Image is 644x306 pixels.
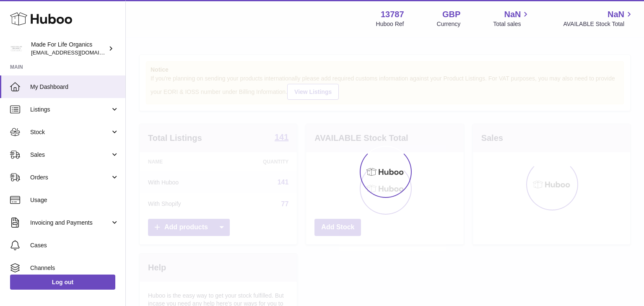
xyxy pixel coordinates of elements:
img: internalAdmin-13787@internal.huboo.com [10,42,23,55]
span: Stock [30,128,110,136]
span: Sales [30,151,110,159]
div: Made For Life Organics [31,41,106,57]
span: Total sales [493,20,530,28]
div: Currency [437,20,461,28]
span: Usage [30,196,119,204]
span: Invoicing and Payments [30,219,110,227]
span: Listings [30,106,110,114]
span: [EMAIL_ADDRESS][DOMAIN_NAME] [31,49,123,56]
strong: GBP [442,9,460,20]
span: Orders [30,174,110,182]
span: NaN [504,9,521,20]
strong: 13787 [381,9,404,20]
a: Log out [10,275,115,290]
div: Huboo Ref [376,20,404,28]
span: My Dashboard [30,83,119,91]
span: NaN [608,9,624,20]
span: AVAILABLE Stock Total [563,20,634,28]
a: NaN Total sales [493,9,530,28]
span: Channels [30,264,119,272]
span: Cases [30,241,119,249]
a: NaN AVAILABLE Stock Total [563,9,634,28]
